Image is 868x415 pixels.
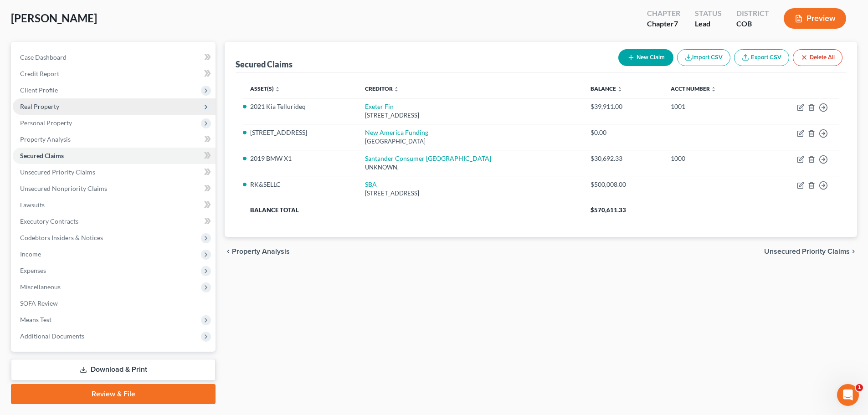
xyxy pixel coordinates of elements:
[365,128,428,136] a: New America Funding
[591,128,656,137] div: $0.00
[591,154,656,163] div: $30,692.33
[20,217,78,225] span: Executory Contracts
[20,168,95,176] span: Unsecured Priority Claims
[13,213,216,230] a: Executory Contracts
[20,102,59,110] span: Real Property
[365,137,576,146] div: [GEOGRAPHIC_DATA]
[13,295,216,312] a: SOFA Review
[365,154,491,162] a: Santander Consumer [GEOGRAPHIC_DATA]
[250,128,350,137] li: [STREET_ADDRESS]
[793,49,842,66] button: Delete All
[365,163,576,172] div: UNKNOWN,
[13,180,216,197] a: Unsecured Nonpriority Claims
[243,202,583,218] th: Balance Total
[20,283,61,291] span: Miscellaneous
[671,154,753,163] div: 1000
[850,248,857,255] i: chevron_right
[20,201,45,209] span: Lawsuits
[647,19,680,29] div: Chapter
[365,111,576,120] div: [STREET_ADDRESS]
[695,19,722,29] div: Lead
[591,180,656,189] div: $500,008.00
[20,266,46,274] span: Expenses
[591,85,622,92] a: Balance unfold_more
[365,180,377,188] a: SBA
[20,53,67,61] span: Case Dashboard
[20,86,58,94] span: Client Profile
[20,119,72,127] span: Personal Property
[11,384,216,404] a: Review & File
[365,189,576,198] div: [STREET_ADDRESS]
[250,154,350,163] li: 2019 BMW X1
[20,152,64,159] span: Secured Claims
[618,49,673,66] button: New Claim
[674,19,678,28] span: 7
[591,206,626,214] span: $570,611.33
[20,184,107,192] span: Unsecured Nonpriority Claims
[250,180,350,189] li: RK&SELLC
[20,250,41,258] span: Income
[232,248,290,255] span: Property Analysis
[275,87,280,92] i: unfold_more
[13,49,216,66] a: Case Dashboard
[20,316,51,323] span: Means Test
[784,8,846,29] button: Preview
[20,135,71,143] span: Property Analysis
[677,49,730,66] button: Import CSV
[20,234,103,241] span: Codebtors Insiders & Notices
[736,19,769,29] div: COB
[20,299,58,307] span: SOFA Review
[20,332,84,340] span: Additional Documents
[20,70,59,77] span: Credit Report
[856,384,863,391] span: 1
[365,85,399,92] a: Creditor unfold_more
[225,248,232,255] i: chevron_left
[394,87,399,92] i: unfold_more
[711,87,716,92] i: unfold_more
[365,102,394,110] a: Exeter Fin
[764,248,850,255] span: Unsecured Priority Claims
[11,359,216,380] a: Download & Print
[11,11,97,25] span: [PERSON_NAME]
[671,102,753,111] div: 1001
[250,85,280,92] a: Asset(s) unfold_more
[250,102,350,111] li: 2021 Kia Tellurideq
[617,87,622,92] i: unfold_more
[837,384,859,406] iframe: Intercom live chat
[13,66,216,82] a: Credit Report
[13,164,216,180] a: Unsecured Priority Claims
[236,59,293,70] div: Secured Claims
[764,248,857,255] button: Unsecured Priority Claims chevron_right
[736,8,769,19] div: District
[734,49,789,66] a: Export CSV
[695,8,722,19] div: Status
[225,248,290,255] button: chevron_left Property Analysis
[591,102,656,111] div: $39,911.00
[13,148,216,164] a: Secured Claims
[671,85,716,92] a: Acct Number unfold_more
[13,197,216,213] a: Lawsuits
[13,131,216,148] a: Property Analysis
[647,8,680,19] div: Chapter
